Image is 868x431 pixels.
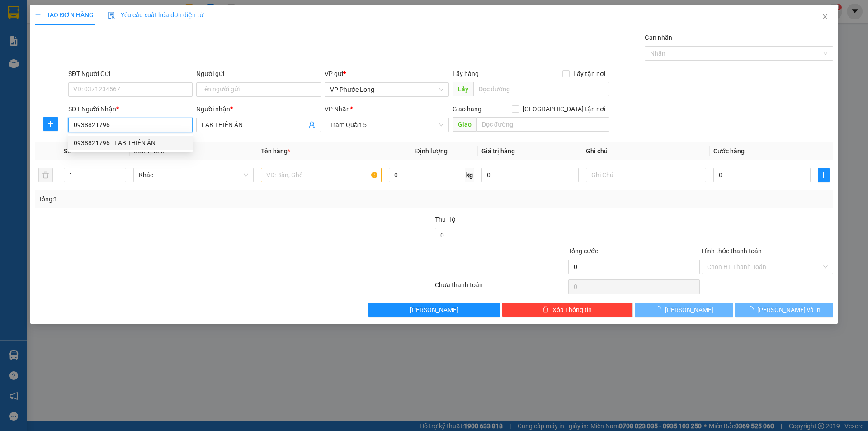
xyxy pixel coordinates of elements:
span: [GEOGRAPHIC_DATA] tận nơi [519,104,609,114]
input: 0 [481,168,579,182]
button: deleteXóa Thông tin [502,303,633,317]
div: 0938821796 - LAB THIÊN ÂN [68,136,193,150]
span: Tên hàng [261,147,290,155]
img: icon [108,12,115,19]
button: plus [43,117,58,131]
span: [PERSON_NAME] [665,305,713,315]
button: Close [812,5,838,30]
span: plus [818,171,829,179]
div: Người nhận [196,104,321,114]
span: close [821,13,829,20]
div: SĐT Người Nhận [68,104,193,114]
span: delete [542,306,549,313]
span: plus [35,12,41,18]
input: Dọc đường [473,82,609,96]
span: Yêu cầu xuất hóa đơn điện tử [108,11,203,19]
span: SL [64,147,71,155]
label: Hình thức thanh toán [702,247,762,255]
span: Xóa Thông tin [552,305,592,315]
span: plus [44,120,57,128]
span: Cước hàng [713,147,745,155]
span: Giao hàng [453,105,481,113]
span: [PERSON_NAME] và In [757,305,821,315]
input: Dọc đường [476,117,609,132]
span: Trạm Quận 5 [330,118,443,132]
span: loading [747,306,757,313]
span: Lấy tận nơi [570,69,609,79]
button: [PERSON_NAME] [368,303,500,317]
span: Lấy hàng [453,70,479,77]
span: Định lượng [415,147,448,155]
span: Thu Hộ [435,216,456,223]
span: Tổng cước [568,247,598,255]
span: Lấy [453,82,473,96]
div: SĐT Người Gửi [68,69,193,79]
span: Giá trị hàng [481,147,515,155]
button: [PERSON_NAME] và In [735,303,833,317]
div: Người gửi [196,69,321,79]
div: Tổng: 1 [38,194,335,204]
button: plus [818,168,830,182]
span: loading [655,306,665,313]
span: TẠO ĐƠN HÀNG [35,11,94,19]
span: Giao [453,117,476,132]
th: Ghi chú [582,142,710,160]
span: [PERSON_NAME] [410,305,458,315]
button: delete [38,168,53,182]
div: Chưa thanh toán [434,280,567,296]
span: VP Nhận [325,105,350,113]
div: 0938821796 - LAB THIÊN ÂN [74,138,187,148]
input: VD: Bàn, Ghế [261,168,381,182]
span: user-add [308,121,316,128]
span: Khác [139,168,248,182]
span: VP Phước Long [330,83,443,96]
input: Ghi Chú [586,168,706,182]
label: Gán nhãn [645,34,672,41]
div: VP gửi [325,69,449,79]
button: [PERSON_NAME] [635,303,733,317]
span: kg [465,168,474,182]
